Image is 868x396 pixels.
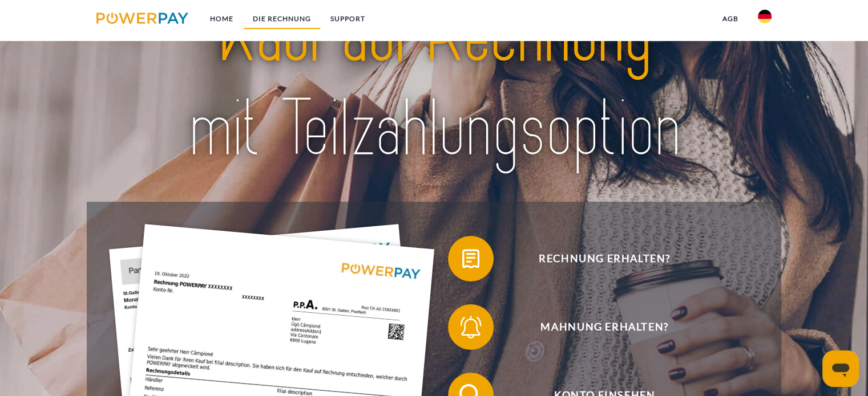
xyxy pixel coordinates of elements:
button: Rechnung erhalten? [448,236,745,281]
img: de [758,10,772,23]
a: SUPPORT [321,9,375,29]
a: Home [200,9,243,29]
span: Rechnung erhalten? [465,236,744,281]
a: agb [713,9,748,29]
button: Mahnung erhalten? [448,304,745,350]
img: qb_bell.svg [457,313,485,341]
img: qb_bill.svg [457,244,485,273]
img: logo-powerpay.svg [96,13,188,24]
iframe: Schaltfläche zum Öffnen des Messaging-Fensters [822,350,859,387]
a: DIE RECHNUNG [243,9,321,29]
span: Mahnung erhalten? [465,304,744,350]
